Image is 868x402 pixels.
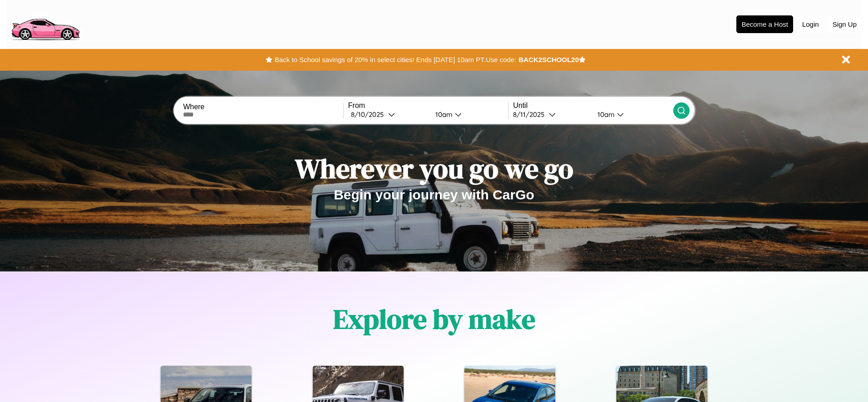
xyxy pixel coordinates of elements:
h1: Explore by make [333,300,535,338]
button: 8/10/2025 [348,110,428,119]
label: From [348,102,508,110]
button: 10am [428,110,508,119]
button: Login [798,16,824,33]
div: 10am [593,110,617,119]
b: BACK2SCHOOL20 [518,56,579,63]
label: Until [513,102,673,110]
button: Sign Up [828,16,861,33]
div: 8 / 10 / 2025 [351,110,388,119]
img: logo [7,5,84,43]
button: Back to School savings of 20% in select cities! Ends [DATE] 10am PT.Use code: [272,53,518,66]
div: 10am [431,110,455,119]
button: Become a Host [736,15,793,33]
button: 10am [590,110,673,119]
label: Where [183,103,343,111]
div: 8 / 11 / 2025 [513,110,549,119]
